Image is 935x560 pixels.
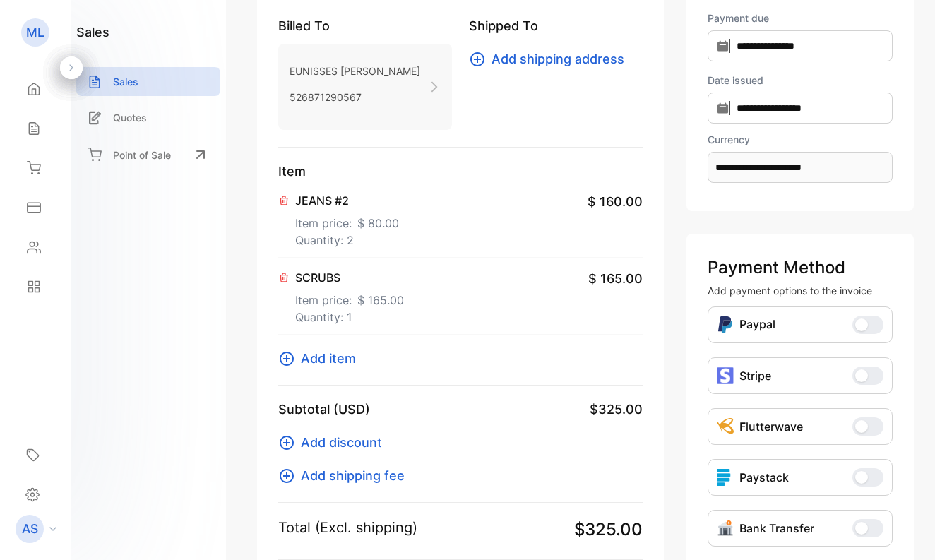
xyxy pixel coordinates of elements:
[739,316,775,334] p: Paypal
[708,255,893,280] p: Payment Method
[708,132,893,147] label: Currency
[717,520,734,537] img: Icon
[469,16,643,35] p: Shipped To
[113,148,171,162] p: Point of Sale
[76,139,220,170] a: Point of Sale
[295,269,404,286] p: SCRUBS
[76,67,220,96] a: Sales
[590,400,643,419] span: $325.00
[278,433,391,452] button: Add discount
[278,162,643,181] p: Item
[278,400,370,419] p: Subtotal (USD)
[739,367,771,384] p: Stripe
[76,23,109,42] h1: sales
[739,469,789,486] p: Paystack
[588,192,643,211] span: $ 160.00
[113,110,147,125] p: Quotes
[708,283,893,298] p: Add payment options to the invoice
[574,517,643,542] span: $325.00
[278,466,413,485] button: Add shipping fee
[11,6,54,48] button: Open LiveChat chat widget
[278,16,452,35] p: Billed To
[739,418,803,435] p: Flutterwave
[278,349,364,368] button: Add item
[278,517,417,538] p: Total (Excl. shipping)
[26,23,44,42] p: ML
[708,73,893,88] label: Date issued
[717,316,734,334] img: Icon
[717,418,734,435] img: Icon
[295,309,404,326] p: Quantity: 1
[492,49,624,68] span: Add shipping address
[301,466,405,485] span: Add shipping fee
[295,192,399,209] p: JEANS #2
[76,103,220,132] a: Quotes
[357,292,404,309] span: $ 165.00
[22,520,38,538] p: AS
[717,367,734,384] img: icon
[301,433,382,452] span: Add discount
[717,469,734,486] img: icon
[295,286,404,309] p: Item price:
[357,215,399,232] span: $ 80.00
[295,232,399,249] p: Quantity: 2
[113,74,138,89] p: Sales
[739,520,814,537] p: Bank Transfer
[469,49,633,68] button: Add shipping address
[295,209,399,232] p: Item price:
[301,349,356,368] span: Add item
[290,61,420,81] p: EUNISSES [PERSON_NAME]
[588,269,643,288] span: $ 165.00
[290,87,420,107] p: 526871290567
[708,11,893,25] label: Payment due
